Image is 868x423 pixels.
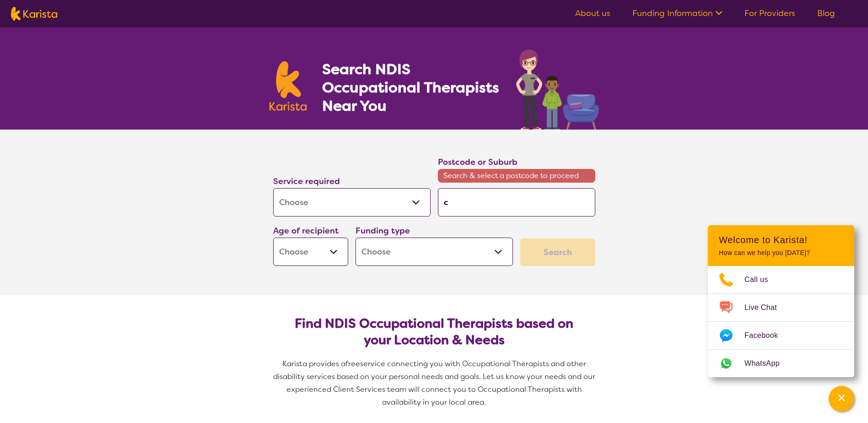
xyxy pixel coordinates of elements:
a: Blog [817,8,835,19]
label: Postcode or Suburb [438,157,518,168]
span: Karista provides a [282,359,345,369]
span: Call us [744,273,779,287]
h2: Find NDIS Occupational Therapists based on your Location & Needs [280,315,588,348]
h2: Welcome to Karista! [719,234,843,245]
a: Web link opens in a new tab. [708,350,854,377]
span: Live Chat [744,301,788,315]
span: free [345,359,360,369]
span: Facebook [744,329,789,342]
a: Funding Information [632,8,722,19]
img: occupational-therapy [516,49,599,130]
a: About us [575,8,610,19]
p: How can we help you [DATE]? [719,249,843,257]
img: Karista logo [270,61,307,111]
label: Age of recipient [273,225,339,236]
div: Channel Menu [708,225,854,377]
input: Type [438,188,595,217]
h1: Search NDIS Occupational Therapists Near You [322,60,500,115]
label: Funding type [356,225,410,236]
button: Channel Menu [829,386,854,412]
img: Karista logo [11,7,57,21]
span: Search & select a postcode to proceed [438,169,595,183]
ul: Choose channel [708,266,854,377]
span: service connecting you with Occupational Therapists and other disability services based on your p... [273,359,597,407]
label: Service required [273,176,340,187]
a: For Providers [744,8,795,19]
span: WhatsApp [744,357,791,370]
